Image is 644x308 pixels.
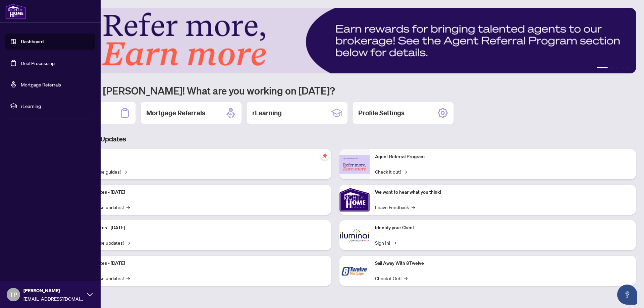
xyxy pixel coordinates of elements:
p: Platform Updates - [DATE] [70,224,326,232]
span: → [123,168,127,175]
p: Identify your Client [375,224,631,232]
span: pushpin [321,152,329,160]
button: 3 [616,67,619,69]
a: Dashboard [21,39,44,45]
h2: Profile Settings [358,108,405,118]
img: Identify your Client [339,220,370,250]
span: TP [10,290,17,299]
span: → [393,239,396,246]
button: 5 [627,67,629,69]
span: → [126,274,130,282]
h3: Brokerage & Industry Updates [35,134,636,144]
img: Slide 0 [35,8,636,73]
img: Sail Away With 8Twelve [339,256,370,286]
span: → [126,239,130,246]
button: 2 [610,67,613,69]
span: [EMAIL_ADDRESS][DOMAIN_NAME] [23,295,84,302]
span: rLearning [21,102,91,110]
button: 1 [597,67,608,69]
span: → [412,203,415,211]
p: Agent Referral Program [375,153,631,161]
h1: Welcome back [PERSON_NAME]! What are you working on [DATE]? [35,84,636,97]
button: Open asap [617,285,637,305]
span: → [404,274,408,282]
span: → [126,203,130,211]
a: Deal Processing [21,60,55,66]
img: Agent Referral Program [339,155,370,174]
span: [PERSON_NAME] [23,287,84,294]
h2: Mortgage Referrals [146,108,205,118]
p: Platform Updates - [DATE] [70,260,326,267]
a: Check it out!→ [375,168,407,175]
p: Platform Updates - [DATE] [70,189,326,196]
h2: rLearning [252,108,282,118]
a: Sign In!→ [375,239,396,246]
a: Mortgage Referrals [21,81,61,87]
img: We want to hear what you think! [339,185,370,215]
span: → [404,168,407,175]
p: Self-Help [70,153,326,161]
a: Leave Feedback→ [375,203,415,211]
p: We want to hear what you think! [375,189,631,196]
p: Sail Away With 8Twelve [375,260,631,267]
button: 4 [621,67,624,69]
a: Check it Out!→ [375,274,408,282]
img: logo [5,3,26,19]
